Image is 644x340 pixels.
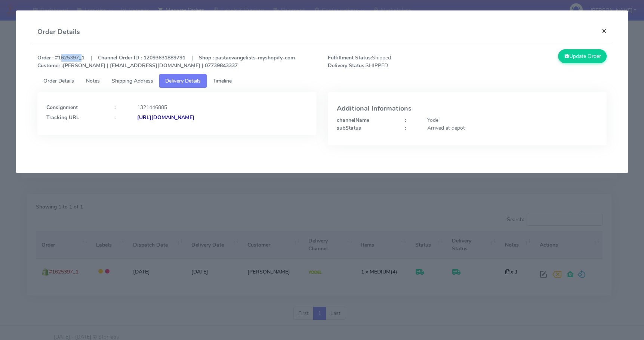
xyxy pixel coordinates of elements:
[114,104,115,111] strong: :
[213,77,232,84] span: Timeline
[37,54,295,69] strong: Order : #1625397_1 | Channel Order ID : 12093631889791 | Shop : pastaevangelists-myshopify-com [P...
[132,103,313,111] div: 1321446885
[46,104,78,111] strong: Consignment
[596,21,613,41] button: Close
[405,124,406,132] strong: :
[322,54,467,69] span: Shipped SHIPPED
[37,27,80,37] h4: Order Details
[328,54,372,61] strong: Fulfillment Status:
[558,49,607,63] button: Update Order
[86,77,100,84] span: Notes
[137,114,194,121] strong: [URL][DOMAIN_NAME]
[422,116,603,124] div: Yodel
[43,77,74,84] span: Order Details
[337,117,369,124] strong: channelName
[337,124,361,132] strong: subStatus
[114,114,115,121] strong: :
[37,74,607,88] ul: Tabs
[337,105,598,112] h4: Additional Informations
[328,62,366,69] strong: Delivery Status:
[422,124,603,132] div: Arrived at depot
[112,77,153,84] span: Shipping Address
[37,62,63,69] strong: Customer :
[405,117,406,124] strong: :
[165,77,201,84] span: Delivery Details
[46,114,79,121] strong: Tracking URL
